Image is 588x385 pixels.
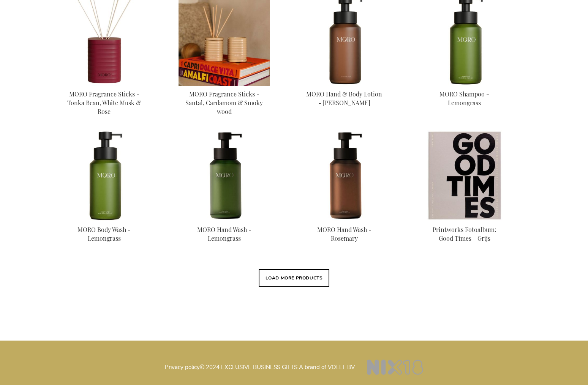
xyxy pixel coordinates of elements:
a: MORO Hand Wash - Lemongrass [179,216,270,223]
a: MORO Hand Wash - Rosemary [317,226,371,242]
a: MORO Shampoo - Lemongrass [419,80,510,88]
a: MORO Fragrance Sticks - Tonka Bean, White Musk & Rose [67,90,141,115]
a: MORO Body Wash - Lemongrass [77,226,131,242]
a: Printworks Photo Album: Good Times - Grey [419,216,510,223]
img: NIX18 [367,360,423,375]
a: MORO Hand Wash - Rosemary [299,216,390,223]
img: MORO Body Wash - Lemongrass [58,130,150,221]
a: MORO Hand & Body Lotion - [PERSON_NAME] [306,90,382,107]
button: Load More Products [259,269,330,287]
a: MORO Hand & Body Lotion - Rosemary [299,80,390,88]
a: MORO Body Wash - Lemongrass [58,216,150,223]
a: Privacy policy [165,363,200,371]
a: MORO Hand Wash - Lemongrass [197,226,251,242]
a: MORO Fragrance Sticks - Tonka Bean, White Musk & Rose [58,80,150,88]
img: Printworks Photo Album: Good Times - Grey [419,130,510,221]
img: MORO Hand Wash - Lemongrass [179,130,270,221]
a: Printworks Fotoalbum: Good Times - Grijs [433,226,496,242]
a: MORO Shampoo - Lemongrass [439,90,489,107]
img: MORO Hand Wash - Rosemary [299,130,390,221]
p: © 2024 EXCLUSIVE BUSINESS GIFTS A brand of VOLEF BV [58,354,530,373]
